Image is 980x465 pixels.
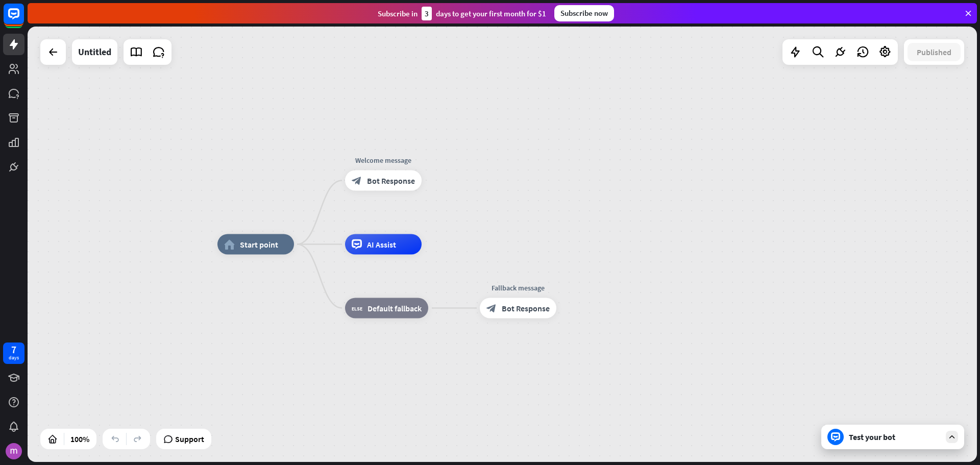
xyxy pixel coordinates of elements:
span: Bot Response [502,303,550,313]
div: Welcome message [337,155,429,165]
div: 100% [67,431,92,447]
i: block_bot_response [486,303,497,313]
span: AI Assist [367,239,396,250]
button: Published [908,43,961,61]
span: Start point [240,239,278,250]
span: Default fallback [367,303,422,313]
button: Open LiveChat chat widget [8,4,39,35]
div: 7 [11,345,16,354]
a: 7 days [3,342,24,364]
i: block_fallback [352,303,362,313]
div: Subscribe now [554,5,614,21]
div: 3 [422,7,432,20]
i: home_2 [224,239,235,250]
div: Fallback message [472,283,564,293]
div: Untitled [78,39,111,65]
div: Subscribe in days to get your first month for $1 [378,7,546,20]
span: Bot Response [367,176,415,186]
i: block_bot_response [352,176,362,186]
div: days [9,354,19,361]
span: Support [175,431,204,447]
div: Test your bot [849,432,941,442]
